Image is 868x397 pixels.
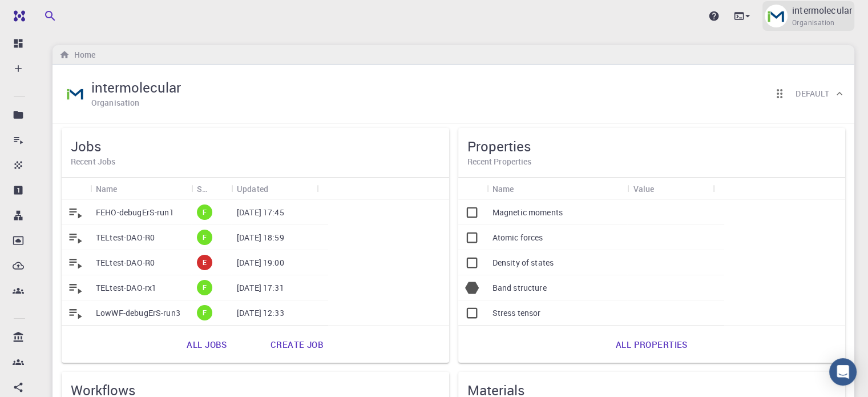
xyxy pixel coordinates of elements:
p: Atomic forces [492,232,543,243]
div: Updated [237,178,268,200]
button: Reorder cards [768,82,791,105]
div: Name [492,178,514,200]
span: F [198,283,211,292]
button: Sort [118,179,136,198]
h6: Recent Jobs [71,155,440,168]
p: TELtest-DAO-R0 [96,232,155,243]
button: Sort [268,179,286,198]
p: FEHO-debugErS-run1 [96,207,174,218]
a: All properties [603,331,700,358]
div: Icon [62,178,90,200]
p: [DATE] 12:33 [237,307,284,319]
div: Updated [231,178,317,200]
div: finished [197,230,212,245]
h6: Organisation [91,97,139,109]
div: Status [191,178,231,200]
img: intermolecular [64,82,87,105]
span: Support [23,8,64,18]
h5: Properties [467,137,837,155]
span: F [198,232,211,242]
p: intermolecular [792,3,852,17]
span: F [198,207,211,217]
p: TELtest-DAO-rx1 [96,282,156,294]
div: Value [627,178,713,200]
img: logo [9,10,25,22]
nav: breadcrumb [57,49,98,61]
a: All jobs [174,331,239,358]
h6: Recent Properties [467,155,837,168]
h6: Home [70,49,95,61]
p: [DATE] 17:31 [237,282,284,294]
h6: Default [796,87,829,100]
p: Density of states [492,257,554,268]
div: intermolecularintermolecularOrganisationReorder cardsDefault [53,65,854,123]
div: Name [96,178,118,200]
p: TELtest-DAO-R0 [96,257,155,268]
div: Value [633,178,654,200]
p: Magnetic moments [492,207,563,218]
div: Status [197,178,207,200]
div: Open Intercom Messenger [829,358,857,386]
div: error [197,255,212,270]
p: [DATE] 17:45 [237,207,284,218]
button: Sort [654,179,672,198]
h5: Jobs [71,137,440,155]
span: E [198,258,211,267]
div: Name [90,178,191,200]
button: Sort [514,179,532,198]
div: finished [197,280,212,295]
p: Band structure [492,282,547,294]
h5: intermolecular [91,78,181,97]
span: F [198,308,211,318]
p: [DATE] 18:59 [237,232,284,243]
div: Icon [458,178,487,200]
p: [DATE] 19:00 [237,257,284,268]
button: Sort [207,179,225,198]
span: Organisation [792,17,835,29]
div: finished [197,305,212,320]
div: finished [197,204,212,220]
a: Create job [258,331,336,358]
img: intermolecular [765,5,788,27]
p: Stress tensor [492,307,541,319]
p: LowWF-debugErS-run3 [96,307,180,319]
div: Name [487,178,628,200]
